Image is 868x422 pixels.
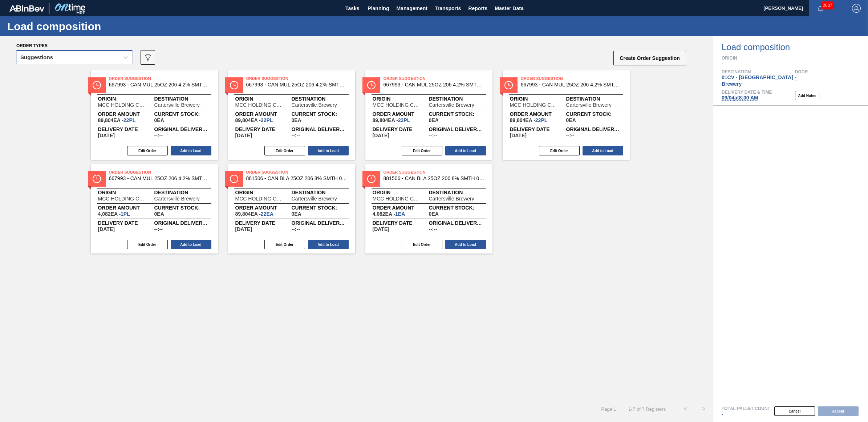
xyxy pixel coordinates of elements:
[154,97,211,101] span: Destination
[566,133,575,138] span: --:--
[235,112,292,116] span: Order amount
[98,196,147,201] span: MCC HOLDING COMPANY LLC
[795,74,797,80] span: -
[510,133,527,138] span: 09/04/2025
[246,176,348,181] span: 881506 - CAN BLA 25OZ 206 8% SMTH 0225 GEN BEER S
[384,169,485,176] span: Order Suggestion
[230,81,238,89] img: status
[384,176,485,181] span: 881506 - CAN BLA 25OZ 206 8% SMTH 0225 GEN BEER S
[373,97,429,101] span: Origin
[235,206,292,210] span: Order amount
[98,97,154,101] span: Origin
[429,211,439,216] span: ,0,EA,
[429,127,485,131] span: Original delivery time
[154,118,164,123] span: ,0,EA,
[98,102,147,107] span: MCC HOLDING COMPANY LLC
[722,74,793,87] span: 01CV - [GEOGRAPHIC_DATA] Brewery
[98,190,154,195] span: Origin
[373,227,389,232] span: 09/04/2025
[235,221,292,225] span: Delivery Date
[292,196,337,201] span: Cartersville Brewery
[98,112,154,116] span: Order amount
[292,211,301,216] span: ,0,EA,
[445,240,486,249] button: Add to Load
[583,146,623,155] button: Add to Load
[127,146,168,155] button: Edit Order
[308,240,349,249] button: Add to Load
[154,133,163,138] span: --:--
[171,146,211,155] button: Add to Load
[93,175,101,183] img: status
[396,4,427,13] span: Management
[510,112,566,116] span: Order amount
[521,82,622,88] span: 667993 - CAN MUL 25OZ 206 4.2% SMTH 0220 GEN BEER
[677,400,695,418] button: <
[809,3,832,13] button: Notifications
[292,221,348,225] span: Original delivery time
[292,127,348,131] span: Original delivery time
[365,164,492,253] span: statusOrder Suggestion881506 - CAN BLA 25OZ 206 8% SMTH 0225 GEN BEER SOriginMCC HOLDING COMPANY ...
[235,97,292,101] span: Origin
[521,75,622,82] span: Order Suggestion
[373,127,429,131] span: Delivery Date
[429,221,485,225] span: Original delivery time
[235,118,273,123] span: 89,804EA-22PL
[98,127,154,131] span: Delivery Date
[373,211,405,216] span: 4,082EA-1EA
[91,164,218,253] span: statusOrder Suggestion667993 - CAN MUL 25OZ 206 4.2% SMTH 0220 GEN BEEROriginMCC HOLDING COMPANY ...
[722,43,868,52] span: Load composition
[601,406,616,412] span: Page : 1
[246,75,348,82] span: Order Suggestion
[154,206,211,210] span: Current Stock:
[429,190,485,195] span: Destination
[402,146,442,155] button: Edit Order
[373,118,410,123] span: 89,804EA-22PL
[171,240,211,249] button: Add to Load
[154,190,211,195] span: Destination
[109,176,211,181] span: 667993 - CAN MUL 25OZ 206 4.2% SMTH 0220 GEN BEER
[795,91,819,100] button: Add Notes
[429,227,437,232] span: --:--
[98,221,154,225] span: Delivery Date
[627,406,666,412] span: 1 - 7 of 7 Registers
[539,146,580,155] button: Edit Order
[429,118,439,123] span: ,0,EA,
[228,164,355,253] span: statusOrder Suggestion881506 - CAN BLA 25OZ 206 8% SMTH 0225 GEN BEER SOriginMCC HOLDING COMPANY ...
[264,146,305,155] button: Edit Order
[98,118,136,123] span: 89,804EA-22PL
[695,400,713,418] button: >
[228,70,355,160] span: statusOrder Suggestion667993 - CAN MUL 25OZ 206 4.2% SMTH 0220 GEN BEEROriginMCC HOLDING COMPANY ...
[373,206,429,210] span: Order amount
[566,127,622,131] span: Original delivery time
[722,61,723,66] span: -
[154,112,211,116] span: Current Stock:
[154,196,200,201] span: Cartersville Brewery
[510,97,566,101] span: Origin
[566,97,622,101] span: Destination
[384,82,485,88] span: 667993 - CAN MUL 25OZ 206 4.2% SMTH 0220 GEN BEER
[445,146,486,155] button: Add to Load
[566,102,612,107] span: Cartersville Brewery
[292,190,348,195] span: Destination
[235,102,284,107] span: MCC HOLDING COMPANY LLC
[722,90,772,94] span: Delivery Date & Time
[402,240,442,249] button: Edit Order
[91,70,218,160] span: statusOrder Suggestion667993 - CAN MUL 25OZ 206 4.2% SMTH 0220 GEN BEEROriginMCC HOLDING COMPANY ...
[109,75,211,82] span: Order Suggestion
[368,4,389,13] span: Planning
[373,190,429,195] span: Origin
[367,81,376,89] img: status
[504,81,513,89] img: status
[154,211,164,216] span: ,0,EA,
[93,81,101,89] img: status
[722,95,758,101] span: 09/04 at 8:00 AM
[468,4,487,13] span: Reports
[292,206,348,210] span: Current Stock:
[774,406,815,416] button: Cancel
[535,117,547,123] span: 22,PL
[98,133,115,138] span: 09/04/2025
[16,43,48,48] span: Order types
[373,221,429,225] span: Delivery Date
[503,70,630,160] span: statusOrder Suggestion667993 - CAN MUL 25OZ 206 4.2% SMTH 0220 GEN BEEROriginMCC HOLDING COMPANY ...
[722,56,868,60] span: Origin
